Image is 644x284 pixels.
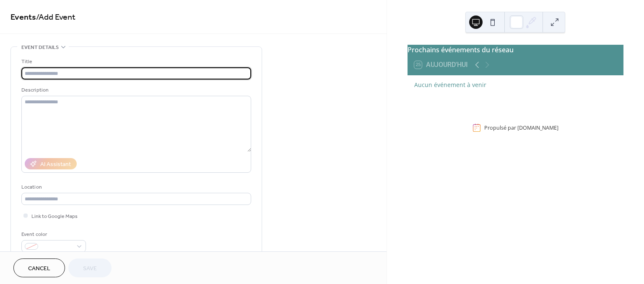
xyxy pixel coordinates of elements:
[31,212,78,221] span: Link to Google Maps
[21,86,249,95] div: Description
[10,9,36,26] a: Events
[21,57,249,66] div: Title
[21,43,59,52] span: Event details
[13,258,65,277] button: Cancel
[21,183,249,192] div: Location
[28,264,50,273] span: Cancel
[408,45,623,55] div: Prochains événements du réseau
[484,124,558,131] div: Propulsé par
[21,230,84,239] div: Event color
[36,9,75,26] span: / Add Event
[414,80,617,89] div: Aucun événement à venir
[517,124,558,131] a: [DOMAIN_NAME]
